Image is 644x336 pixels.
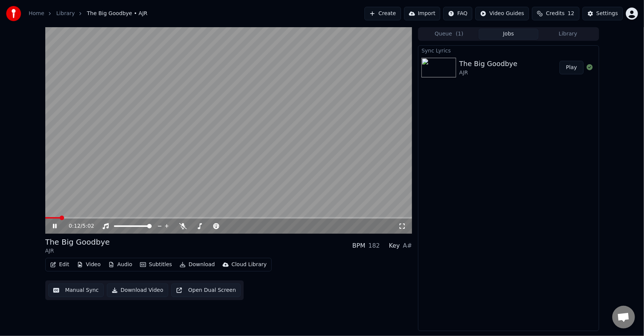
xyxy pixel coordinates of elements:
button: Video Guides [475,7,529,20]
div: The Big Goodbye [45,237,110,247]
button: Queue [419,29,479,40]
span: The Big Goodbye • AJR [87,10,148,17]
span: Credits [546,10,564,17]
nav: breadcrumb [29,10,148,17]
div: AJR [459,69,517,77]
a: Library [56,10,75,17]
button: Edit [47,259,72,270]
div: Open chat [612,306,635,328]
button: Import [404,7,440,20]
span: 5:02 [82,222,94,230]
a: Home [29,10,44,17]
button: Subtitles [137,259,175,270]
div: AJR [45,247,110,255]
span: ( 1 ) [456,30,463,38]
button: Create [364,7,401,20]
div: Cloud Library [232,261,267,268]
div: A# [403,241,412,250]
div: The Big Goodbye [459,59,517,69]
div: BPM [352,241,365,250]
button: Manual Sync [48,284,104,297]
div: Key [389,241,400,250]
button: Settings [583,7,623,20]
button: Audio [105,259,135,270]
button: Library [538,29,598,40]
img: youka [6,6,21,21]
button: Download [177,259,218,270]
span: 0:12 [69,222,80,230]
button: Video [74,259,104,270]
div: Settings [596,10,618,17]
button: FAQ [443,7,472,20]
button: Play [559,61,583,74]
span: 12 [568,10,575,17]
div: Sync Lyrics [418,46,598,55]
button: Download Video [107,284,168,297]
div: 182 [368,241,380,250]
button: Credits12 [532,7,579,20]
button: Open Dual Screen [171,284,241,297]
div: / [69,222,87,230]
button: Jobs [479,29,538,40]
